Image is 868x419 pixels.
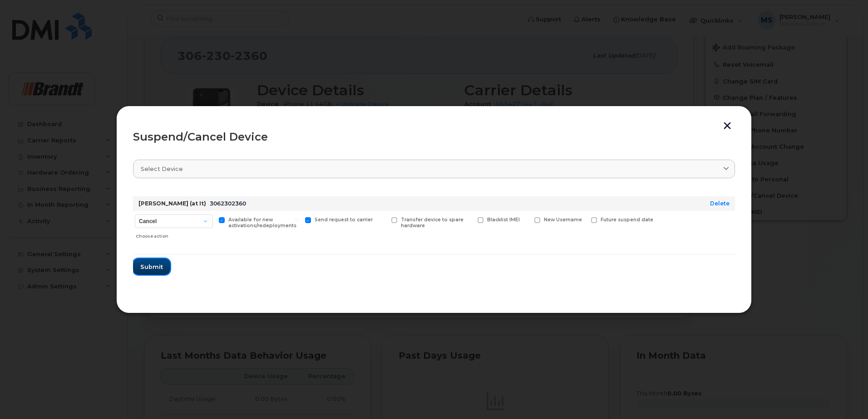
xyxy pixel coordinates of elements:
[401,217,464,229] span: Transfer device to spare hardware
[380,217,385,222] input: Transfer device to spare hardware
[140,263,163,271] span: Submit
[141,165,183,173] span: Select device
[580,217,585,222] input: Future suspend date
[210,200,246,207] span: 3062302360
[315,217,373,223] span: Send request to carrier
[136,229,213,240] div: Choose action
[523,217,528,222] input: New Username
[138,200,206,207] strong: [PERSON_NAME] (at It)
[467,217,471,222] input: Blacklist IMEI
[133,258,170,275] button: Submit
[487,217,520,223] span: Blacklist IMEI
[544,217,582,223] span: New Username
[710,200,730,207] a: Delete
[133,132,735,142] div: Suspend/Cancel Device
[601,217,653,223] span: Future suspend date
[208,217,212,222] input: Available for new activations/redeployments
[294,217,299,222] input: Send request to carrier
[133,160,735,178] a: Select device
[228,217,296,229] span: Available for new activations/redeployments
